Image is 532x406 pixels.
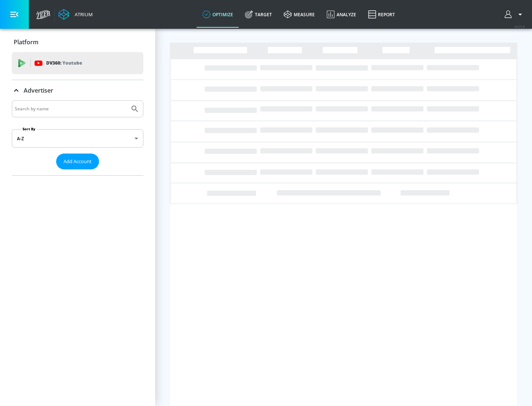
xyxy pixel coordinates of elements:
a: Report [362,1,401,28]
a: optimize [197,1,239,28]
a: measure [278,1,321,28]
a: Analyze [321,1,362,28]
span: v 4.25.4 [514,24,525,28]
input: Search by name [15,104,127,114]
p: Youtube [62,59,82,67]
label: Sort By [21,127,37,131]
div: Atrium [72,11,93,18]
div: A-Z [12,129,143,148]
p: Advertiser [24,86,53,94]
span: Add Account [64,157,92,166]
nav: list of Advertiser [12,169,143,175]
a: Target [239,1,278,28]
button: Add Account [56,154,99,169]
div: Advertiser [12,80,143,101]
p: DV360: [46,59,82,67]
div: DV360: Youtube [12,52,143,74]
div: Platform [12,32,143,52]
a: Atrium [58,9,93,20]
p: Platform [14,38,38,46]
div: Advertiser [12,100,143,175]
